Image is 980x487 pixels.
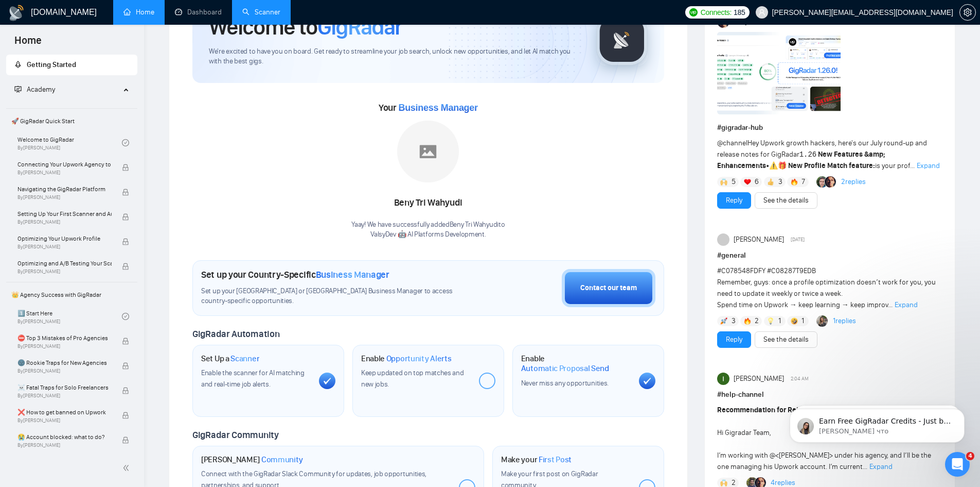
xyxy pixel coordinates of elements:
[917,161,940,170] span: Expand
[122,189,129,196] span: lock
[869,462,893,471] span: Expand
[769,161,778,170] span: ⚠️
[261,455,303,465] span: Community
[717,250,942,261] h1: # general
[8,5,25,21] img: logo
[397,121,459,182] img: placeholder.png
[316,269,389,280] span: Business Manager
[122,463,133,473] span: double-left
[17,219,112,225] span: By [PERSON_NAME]
[201,368,305,389] span: Enable the scanner for AI matching and real-time job alerts.
[521,354,631,374] h1: Enable
[17,382,112,393] span: ☠️ Fatal Traps for Solo Freelancers
[192,429,279,441] span: GigRadar Community
[726,334,742,345] a: Reply
[959,4,976,21] button: setting
[17,358,112,368] span: 🌚 Rookie Traps for New Agencies
[361,354,452,364] h1: Enable
[791,178,798,186] img: 🔥
[744,178,751,186] img: ❤️
[17,258,112,268] span: Optimizing and A/B Testing Your Scanner for Better Results
[17,159,112,170] span: Connecting Your Upwork Agency to GigRadar
[17,343,112,349] span: By [PERSON_NAME]
[744,317,751,325] img: 🔥
[966,452,974,460] span: 4
[17,131,122,154] a: Welcome to GigRadarBy[PERSON_NAME]
[701,7,732,18] span: Connects:
[122,164,129,171] span: lock
[755,331,817,348] button: See the details
[717,192,751,209] button: Reply
[175,8,222,16] a: dashboardDashboard
[122,313,129,320] span: check-circle
[717,406,931,471] span: Hi Gigradar Team, I’m working with @<[PERSON_NAME]> under his agency, and I’ll be the one managin...
[201,455,303,465] h1: [PERSON_NAME]
[501,455,572,465] h1: Make your
[774,387,980,459] iframe: Intercom notifications сообщение
[816,315,828,327] img: Korlan
[596,14,648,65] img: gigradar-logo.png
[17,268,112,275] span: By [PERSON_NAME]
[386,354,452,364] span: Opportunity Alerts
[7,111,136,131] span: 🚀 GigRadar Quick Start
[791,235,805,244] span: [DATE]
[351,194,505,212] div: Beny Tri Wahyudi
[717,406,930,414] strong: Recommendation for Reliable VPN for Managing Upwork Account
[717,266,936,309] span: Remember, guys: once a profile optimization doesn’t work for you, you need to update it weekly or...
[801,316,804,326] span: 1
[201,287,474,306] span: Set up your [GEOGRAPHIC_DATA] or [GEOGRAPHIC_DATA] Business Manager to access country-specific op...
[717,266,765,275] span: #C078548FDFY
[720,479,727,486] img: 🙌
[717,139,747,147] span: @channel
[833,316,856,326] a: 1replies
[720,178,727,186] img: 🙌
[122,362,129,370] span: lock
[778,316,781,326] span: 1
[732,177,736,187] span: 5
[398,103,477,113] span: Business Manager
[17,333,112,343] span: ⛔ Top 3 Mistakes of Pro Agencies
[778,177,782,187] span: 3
[317,13,402,41] span: GigRadar
[17,244,112,250] span: By [PERSON_NAME]
[122,387,129,394] span: lock
[242,8,280,16] a: searchScanner
[717,139,927,170] span: Hey Upwork growth hackers, here's our July round-up and release notes for GigRadar • is your prof...
[201,354,259,364] h1: Set Up a
[230,354,259,364] span: Scanner
[209,13,402,41] h1: Welcome to
[122,412,129,419] span: lock
[755,177,759,187] span: 6
[17,407,112,417] span: ❌ How to get banned on Upwork
[14,86,22,93] span: fund-projection-screen
[17,194,112,200] span: By [PERSON_NAME]
[17,442,112,448] span: By [PERSON_NAME]
[14,61,22,68] span: rocket
[734,373,784,384] span: [PERSON_NAME]
[717,373,729,385] img: Ivan Dela Rama
[717,331,751,348] button: Reply
[732,316,736,326] span: 3
[580,282,637,294] div: Contact our team
[720,317,727,325] img: 🚀
[7,284,136,305] span: 👑 Agency Success with GigRadar
[763,334,809,345] a: See the details
[17,170,112,176] span: By [PERSON_NAME]
[17,233,112,244] span: Optimizing Your Upwork Profile
[6,55,137,75] li: Getting Started
[209,47,580,66] span: We're excited to have you on board. Get ready to streamline your job search, unlock new opportuni...
[17,417,112,424] span: By [PERSON_NAME]
[717,389,942,400] h1: # help-channel
[562,269,655,307] button: Contact our team
[767,178,774,186] img: 👍
[689,8,698,16] img: upwork-logo.png
[734,234,784,245] span: [PERSON_NAME]
[17,209,112,219] span: Setting Up Your First Scanner and Auto-Bidder
[123,8,154,16] a: homeHome
[17,393,112,399] span: By [PERSON_NAME]
[841,177,866,187] a: 2replies
[122,238,129,245] span: lock
[361,368,464,389] span: Keep updated on top matches and new jobs.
